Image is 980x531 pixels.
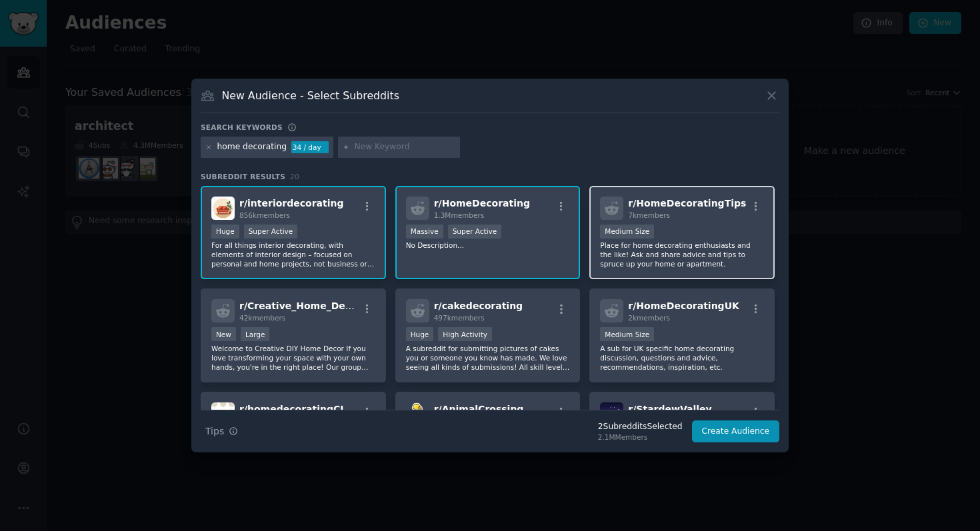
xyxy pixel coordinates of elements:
span: r/ interiordecorating [239,198,343,209]
span: r/ cakedecorating [434,300,523,311]
div: Large [241,327,270,341]
h3: Search keywords [201,123,283,132]
p: A subreddit for submitting pictures of cakes you or someone you know has made. We love seeing all... [406,344,570,372]
img: interiordecorating [211,197,235,220]
p: For all things interior decorating, with elements of interior design – focused on personal and ho... [211,241,375,268]
input: New Keyword [354,141,455,153]
span: r/ AnimalCrossing [434,404,524,414]
div: Huge [211,225,239,239]
span: r/ StardewValley [628,404,711,414]
span: 1.3M members [434,211,485,219]
div: 34 / day [291,141,329,153]
div: Medium Size [600,327,654,341]
div: Medium Size [600,225,654,239]
button: Tips [201,420,243,443]
p: Welcome to Creative DIY Home Decor If you love transforming your space with your own hands, you'r... [211,344,375,372]
div: home decorating [217,141,287,153]
span: 2k members [628,314,670,322]
div: Huge [406,327,434,341]
div: New [211,327,236,341]
div: Super Active [448,225,502,239]
span: 20 [290,173,299,181]
span: r/ HomeDecorating [434,198,530,209]
img: homedecoratingCJ [211,402,235,426]
img: AnimalCrossing [406,402,429,426]
span: 856k members [239,211,290,219]
button: Create Audience [692,420,780,443]
span: 497k members [434,314,485,322]
span: Subreddit Results [201,172,285,181]
div: 2 Subreddit s Selected [598,421,683,433]
p: Place for home decorating enthusiasts and the like! Ask and share advice and tips to spruce up yo... [600,241,764,268]
span: r/ Creative_Home_Decor [239,300,362,311]
div: Massive [406,225,443,239]
span: r/ HomeDecoratingUK [628,300,739,311]
span: 7k members [628,211,670,219]
span: 42k members [239,314,285,322]
h3: New Audience - Select Subreddits [222,89,399,103]
img: StardewValley [600,402,623,426]
div: High Activity [438,327,492,341]
p: A sub for UK specific home decorating discussion, questions and advice, recommendations, inspirat... [600,344,764,372]
span: Tips [205,424,224,438]
span: r/ homedecoratingCJ [239,404,343,414]
div: 2.1M Members [598,432,683,442]
span: r/ HomeDecoratingTips [628,198,746,209]
div: Super Active [244,225,298,239]
p: No Description... [406,241,570,250]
